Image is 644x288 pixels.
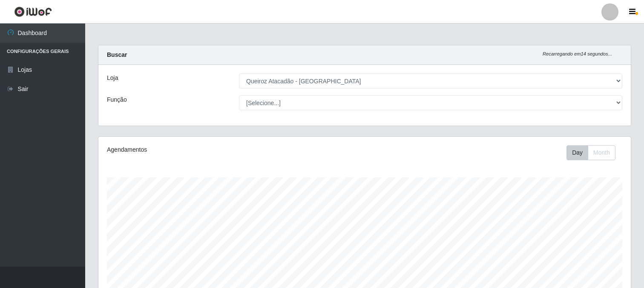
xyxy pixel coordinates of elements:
div: Toolbar with button groups [566,145,622,160]
i: Recarregando em 14 segundos... [543,51,612,56]
img: CoreUI Logo [14,6,52,17]
strong: Buscar [107,51,127,58]
label: Função [107,95,127,104]
button: Month [588,145,615,160]
div: Agendamentos [107,145,314,154]
label: Loja [107,73,118,82]
div: First group [566,145,615,160]
button: Day [566,145,588,160]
